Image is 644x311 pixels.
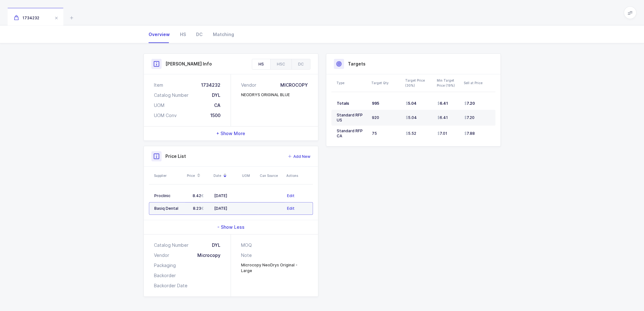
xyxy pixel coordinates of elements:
h3: Price List [165,153,186,159]
div: Backorder Date [154,283,188,289]
div: DC [191,26,208,43]
div: CA [214,102,220,109]
div: [DATE] [214,193,238,198]
div: 1500 [210,112,220,119]
div: UOM [242,173,256,178]
span: 7.20 [464,115,475,120]
div: Backorder [154,272,176,279]
div: UOM [154,102,164,109]
span: - Show Less [217,224,245,230]
div: Basiq Dental [154,206,182,211]
div: Packaging [154,262,176,269]
button: Edit [287,193,295,199]
div: Sell at Price [464,80,494,85]
span: Standard RFP CA [337,128,363,138]
div: Microcopy NeoDrys Original - Large [241,262,308,274]
span: 8.42 [193,193,204,198]
h3: [PERSON_NAME] Info [165,61,212,67]
div: + Show More [144,127,318,140]
div: UOM Conv [154,112,177,119]
span: Standard RFP US [337,113,363,122]
div: DC [291,59,310,69]
div: Note [241,252,252,258]
div: Actions [286,173,311,178]
span: 5.04 [406,115,417,120]
span: Totals [337,101,349,106]
div: Vendor [241,82,259,88]
div: Matching [208,26,239,43]
span: 7.88 [464,131,475,136]
div: Min Target Price (19%) [437,78,460,88]
span: 995 [372,101,379,106]
div: Target Price (30%) [405,78,433,88]
div: [DATE] [214,206,238,211]
div: Type [336,80,367,85]
div: Overview [143,26,175,43]
span: 5.52 [406,131,416,136]
div: HSC [270,59,291,69]
span: 6.41 [437,115,448,120]
div: HS [252,59,270,69]
button: Edit [287,205,295,212]
div: Proclinic [154,193,182,198]
span: 920 [372,115,379,120]
div: HS [175,26,191,43]
span: Add New [293,153,310,160]
div: MICROCOPY [280,82,308,88]
span: 5.04 [406,101,417,106]
div: Price [187,170,210,181]
div: - Show Less [144,220,318,234]
button: Add New [288,153,310,160]
span: 8.23 [193,206,204,211]
span: 7.20 [464,101,475,106]
div: Supplier [154,173,183,178]
div: Target Qty [371,80,401,85]
span: 6.41 [437,101,448,106]
span: 75 [372,131,377,136]
span: 7.01 [437,131,447,136]
h3: Targets [348,61,366,67]
span: + Show More [216,130,245,137]
div: - Show Less [144,234,318,296]
div: Date [214,170,238,181]
span: 1734232 [14,16,39,20]
div: Can Source [260,173,283,178]
div: MOQ [241,242,252,248]
div: NEODRYS ORIGINAL BLUE [241,92,290,98]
